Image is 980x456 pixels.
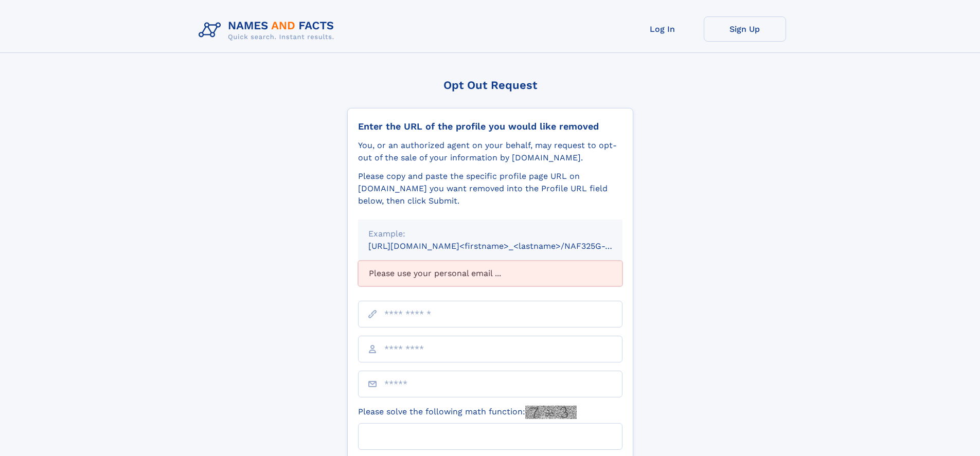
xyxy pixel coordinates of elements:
a: Log In [621,16,704,42]
div: Example: [368,228,612,240]
div: Please use your personal email ... [358,261,622,286]
label: Please solve the following math function: [358,406,577,419]
div: Please copy and paste the specific profile page URL on [DOMAIN_NAME] you want removed into the Pr... [358,170,622,207]
div: Opt Out Request [347,79,633,92]
a: Sign Up [704,16,786,42]
div: You, or an authorized agent on your behalf, may request to opt-out of the sale of your informatio... [358,139,622,164]
img: Logo Names and Facts [194,16,343,44]
small: [URL][DOMAIN_NAME]<firstname>_<lastname>/NAF325G-xxxxxxxx [368,241,642,251]
div: Enter the URL of the profile you would like removed [358,121,622,132]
